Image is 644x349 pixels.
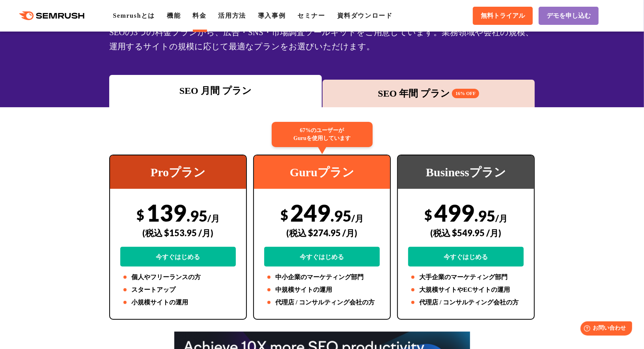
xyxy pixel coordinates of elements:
span: .95 [187,207,207,225]
span: 無料トライアル [481,12,525,20]
li: 大規模サイトやECサイトの運用 [408,285,524,295]
a: 今すぐはじめる [264,247,380,267]
a: 導入事例 [258,12,286,19]
span: .95 [330,207,351,225]
div: 139 [120,199,236,267]
div: 499 [408,199,524,267]
li: 小規模サイトの運用 [120,298,236,307]
li: 中小企業のマーケティング部門 [264,272,380,282]
span: /月 [351,213,364,224]
div: SEOの3つの料金プランから、広告・SNS・市場調査ツールキットをご用意しています。業務領域や会社の規模、運用するサイトの規模に応じて最適なプランをお選びいただけます。 [109,25,535,54]
span: .95 [474,207,495,225]
div: SEO 月間 プラン [113,84,318,98]
li: 個人やフリーランスの方 [120,272,236,282]
span: /月 [495,213,508,224]
div: (税込 $549.95 /月) [408,219,524,247]
a: 無料トライアル [473,7,533,25]
li: 代理店 / コンサルティング会社の方 [408,298,524,307]
div: Proプラン [110,155,246,189]
div: 249 [264,199,380,267]
span: 16% OFF [452,89,479,98]
a: 活用方法 [218,12,246,19]
div: (税込 $274.95 /月) [264,219,380,247]
li: 代理店 / コンサルティング会社の方 [264,298,380,307]
li: 大手企業のマーケティング部門 [408,272,524,282]
a: セミナー [297,12,325,19]
span: /月 [207,213,220,224]
div: SEO 年間 プラン [327,86,531,101]
div: Businessプラン [398,155,534,189]
a: 機能 [167,12,181,19]
span: デモを申し込む [547,12,591,20]
span: $ [136,207,144,223]
a: 今すぐはじめる [120,247,236,267]
span: $ [424,207,432,223]
div: 67%のユーザーが Guruを使用しています [272,122,373,147]
div: Guruプラン [254,155,390,189]
li: 中規模サイトの運用 [264,285,380,295]
span: $ [280,207,288,223]
a: デモを申し込む [539,7,599,25]
a: Semrushとは [113,12,155,19]
iframe: Help widget launcher [574,318,635,340]
div: (税込 $153.95 /月) [120,219,236,247]
a: 資料ダウンロード [337,12,393,19]
a: 料金 [192,12,206,19]
li: スタートアップ [120,285,236,295]
a: 今すぐはじめる [408,247,524,267]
